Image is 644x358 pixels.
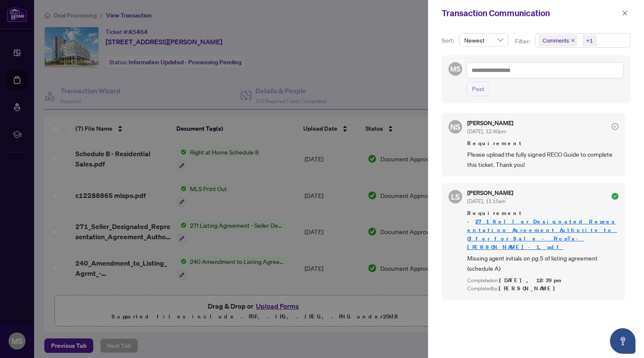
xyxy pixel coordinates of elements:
[442,7,619,20] div: Transaction Communication
[464,34,503,46] span: Newest
[467,149,618,169] span: Please upload the fully signed RECO Guide to complete this ticket. Thank you!
[499,277,563,284] span: [DATE], 12:39pm
[467,139,618,148] span: Requirement
[467,209,618,252] span: Requirement -
[539,34,577,46] span: Comments
[450,63,460,74] span: MS
[543,36,569,45] span: Comments
[450,121,460,133] span: NS
[467,253,618,273] span: Missing agent initials on pg 5 of listing agreement (schedule A)
[467,120,513,126] h5: [PERSON_NAME]
[467,128,506,135] span: [DATE], 12:40pm
[467,198,506,204] span: [DATE], 11:15am
[467,218,617,251] a: 271_Seller_Designated_Representation_Agreement_Authority_to_Offer_for_Sale_-_PropTx-[PERSON_NAME]...
[499,285,560,292] span: [PERSON_NAME]
[515,37,531,46] p: Filter:
[571,38,575,43] span: close
[612,193,618,200] span: check-circle
[466,82,490,96] button: Post
[451,191,460,203] span: LS
[610,328,635,354] button: Open asap
[612,123,618,130] span: check-circle
[467,277,618,285] div: Completed on
[442,36,456,45] p: Sort:
[467,190,513,196] h5: [PERSON_NAME]
[622,10,628,16] span: close
[586,36,593,45] div: +1
[467,285,618,293] div: Completed by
